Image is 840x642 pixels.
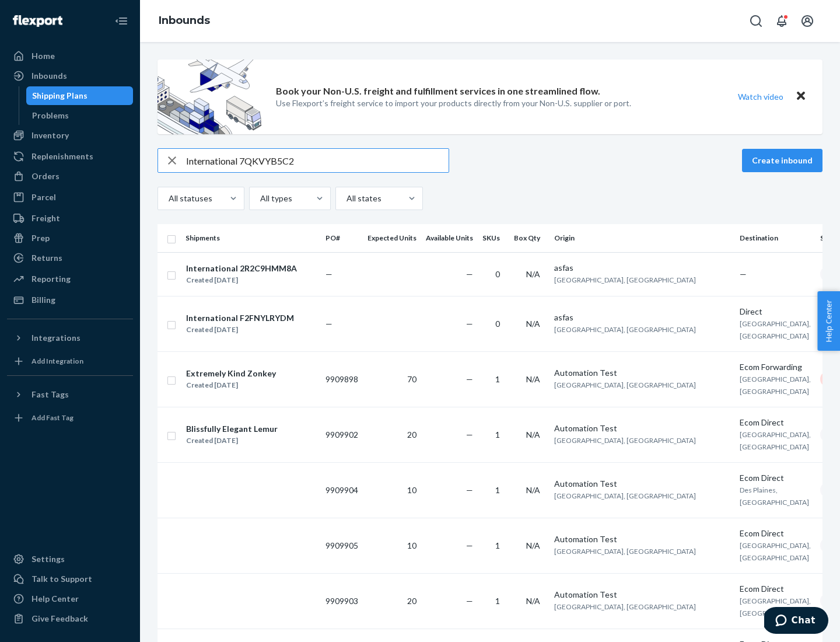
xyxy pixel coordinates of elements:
[7,589,133,608] a: Help Center
[740,319,811,340] span: [GEOGRAPHIC_DATA], [GEOGRAPHIC_DATA]
[7,352,133,371] a: Add Integration
[495,430,500,439] span: 1
[32,553,65,565] div: Settings
[7,67,133,85] a: Inbounds
[466,540,473,550] span: —
[407,485,416,495] span: 10
[363,224,421,252] th: Expected Units
[321,518,363,573] td: 9909905
[32,232,50,244] div: Prep
[740,417,811,428] div: Ecom Direct
[32,110,69,121] div: Problems
[32,151,93,162] div: Replenishments
[509,224,549,252] th: Box Qty
[32,212,60,224] div: Freight
[554,367,730,379] div: Automation Test
[740,486,809,507] span: Des Plaines, [GEOGRAPHIC_DATA]
[407,430,416,439] span: 20
[26,106,134,125] a: Problems
[7,147,133,166] a: Replenishments
[7,249,133,267] a: Returns
[32,130,69,141] div: Inventory
[32,413,73,423] div: Add Fast Tag
[549,224,735,252] th: Origin
[526,540,540,550] span: N/A
[167,193,169,204] input: All statuses
[554,381,696,389] span: [GEOGRAPHIC_DATA], [GEOGRAPHIC_DATA]
[466,485,473,495] span: —
[32,191,56,203] div: Parcel
[7,270,133,288] a: Reporting
[13,15,62,27] img: Flexport logo
[7,167,133,186] a: Orders
[740,472,811,484] div: Ecom Direct
[186,379,276,391] div: Created [DATE]
[7,329,133,347] button: Integrations
[181,224,321,252] th: Shipments
[740,528,811,539] div: Ecom Direct
[740,430,811,451] span: [GEOGRAPHIC_DATA], [GEOGRAPHIC_DATA]
[26,86,134,105] a: Shipping Plans
[321,462,363,518] td: 9909904
[186,324,294,336] div: Created [DATE]
[554,602,696,611] span: [GEOGRAPHIC_DATA], [GEOGRAPHIC_DATA]
[32,294,55,306] div: Billing
[186,263,297,274] div: International 2R2C9HMM8A
[466,430,473,439] span: —
[321,351,363,407] td: 9909898
[817,291,840,351] button: Help Center
[321,573,363,629] td: 9909903
[770,9,793,33] button: Open notifications
[526,374,540,384] span: N/A
[495,485,500,495] span: 1
[32,332,80,344] div: Integrations
[554,423,730,434] div: Automation Test
[744,9,768,33] button: Open Search Box
[325,269,332,279] span: —
[495,269,500,279] span: 0
[7,409,133,427] a: Add Fast Tag
[186,274,297,286] div: Created [DATE]
[466,374,473,384] span: —
[7,570,133,588] button: Talk to Support
[554,275,696,284] span: [GEOGRAPHIC_DATA], [GEOGRAPHIC_DATA]
[495,374,500,384] span: 1
[740,541,811,562] span: [GEOGRAPHIC_DATA], [GEOGRAPHIC_DATA]
[32,573,92,585] div: Talk to Support
[554,589,730,601] div: Automation Test
[526,319,540,329] span: N/A
[421,224,478,252] th: Available Units
[7,47,133,65] a: Home
[32,356,83,366] div: Add Integration
[186,368,276,379] div: Extremely Kind Zonkey
[526,596,540,606] span: N/A
[325,319,332,329] span: —
[466,596,473,606] span: —
[7,209,133,228] a: Freight
[32,593,79,605] div: Help Center
[32,613,88,624] div: Give Feedback
[407,374,416,384] span: 70
[735,224,815,252] th: Destination
[554,478,730,490] div: Automation Test
[149,4,219,38] ol: breadcrumbs
[186,149,449,172] input: Search inbounds by name, destination, msku...
[7,229,133,247] a: Prep
[466,319,473,329] span: —
[276,97,631,109] p: Use Flexport’s freight service to import your products directly from your Non-U.S. supplier or port.
[554,325,696,334] span: [GEOGRAPHIC_DATA], [GEOGRAPHIC_DATA]
[7,385,133,404] button: Fast Tags
[32,252,62,264] div: Returns
[466,269,473,279] span: —
[7,550,133,568] a: Settings
[554,262,730,274] div: asfas
[407,596,416,606] span: 20
[7,291,133,309] a: Billing
[730,88,791,105] button: Watch video
[345,193,346,204] input: All states
[495,596,500,606] span: 1
[554,312,730,323] div: asfas
[740,583,811,595] div: Ecom Direct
